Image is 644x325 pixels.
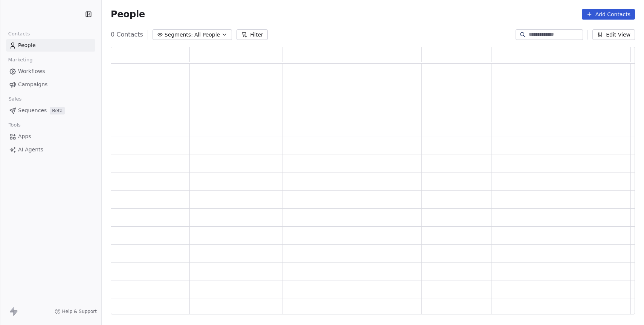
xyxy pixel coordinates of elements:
[5,28,33,40] span: Contacts
[6,130,95,143] a: Apps
[55,308,97,314] a: Help & Support
[592,29,635,40] button: Edit View
[237,29,268,40] button: Filter
[111,9,145,20] span: People
[5,54,36,66] span: Marketing
[5,93,25,105] span: Sales
[194,31,220,39] span: All People
[18,67,45,75] span: Workflows
[18,41,36,49] span: People
[111,30,143,39] span: 0 Contacts
[582,9,635,20] button: Add Contacts
[6,65,95,78] a: Workflows
[6,104,95,117] a: SequencesBeta
[165,31,193,39] span: Segments:
[6,78,95,91] a: Campaigns
[18,107,47,114] span: Sequences
[6,39,95,52] a: People
[5,119,24,131] span: Tools
[18,133,31,140] span: Apps
[18,81,47,88] span: Campaigns
[50,107,65,114] span: Beta
[18,146,43,154] span: AI Agents
[6,143,95,156] a: AI Agents
[62,308,97,314] span: Help & Support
